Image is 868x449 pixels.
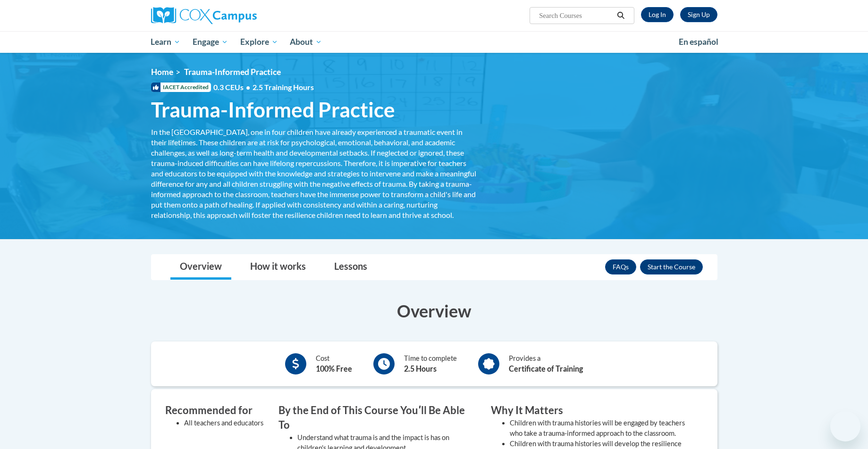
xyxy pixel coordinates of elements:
[404,353,457,374] div: Time to complete
[510,418,689,439] li: Children with trauma histories will be engaged by teachers who take a trauma-informed approach to...
[184,418,264,428] li: All teachers and educators
[241,255,315,280] a: How it works
[830,411,860,441] iframe: Button to launch messaging window
[325,255,377,280] a: Lessons
[253,83,314,91] span: 2.5 Training Hours
[673,32,725,52] a: En español
[680,7,717,22] a: Register
[246,83,250,91] span: •
[404,364,437,373] b: 2.5 Hours
[509,364,583,373] b: Certificate of Training
[151,97,395,122] span: Trauma-Informed Practice
[184,67,281,77] span: Trauma-Informed Practice
[234,31,284,53] a: Explore
[151,67,173,77] a: Home
[640,259,703,274] button: Enroll
[290,36,322,48] span: About
[538,10,614,21] input: Search Courses
[278,403,477,432] h3: By the End of This Course Youʹll Be Able To
[145,31,187,53] a: Learn
[193,36,228,48] span: Engage
[186,31,234,53] a: Engage
[151,36,180,48] span: Learn
[491,403,689,418] h3: Why It Matters
[605,259,636,274] a: FAQs
[151,7,330,24] a: Cox Campus
[316,364,352,373] b: 100% Free
[137,31,732,53] div: Main menu
[151,7,257,24] img: Cox Campus
[679,37,718,47] span: En español
[284,31,328,53] a: About
[316,353,352,374] div: Cost
[151,83,211,92] span: IACET Accredited
[213,82,314,92] span: 0.3 CEUs
[165,403,264,418] h3: Recommended for
[614,10,628,21] button: Search
[170,255,231,280] a: Overview
[240,36,278,48] span: Explore
[641,7,674,22] a: Log In
[509,353,583,374] div: Provides a
[151,299,717,323] h3: Overview
[151,127,477,220] div: In the [GEOGRAPHIC_DATA], one in four children have already experienced a traumatic event in thei...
